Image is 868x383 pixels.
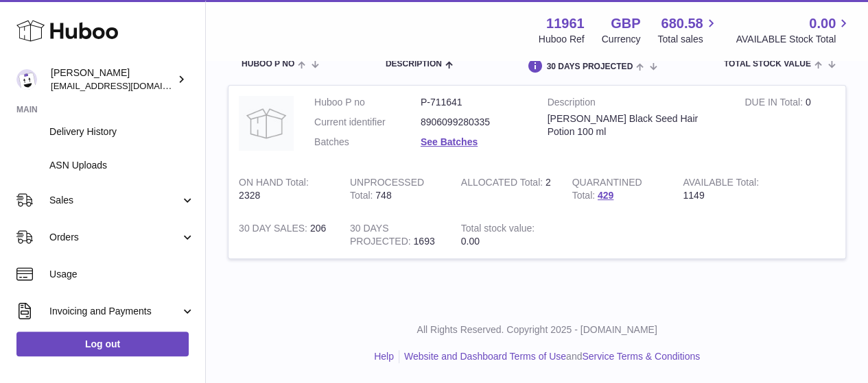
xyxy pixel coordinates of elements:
[228,166,340,212] td: 2328
[461,236,480,247] span: 0.00
[672,166,784,212] td: 1149
[399,350,700,363] li: and
[548,112,725,138] div: [PERSON_NAME] Black Seed Hair Potion 100 ml
[736,33,852,46] span: AVAILABLE Stock Total
[598,190,613,201] a: 429
[683,177,759,191] strong: AVAILABLE Total
[404,351,566,362] a: Website and Dashboard Terms of Use
[239,177,309,191] strong: ON HAND Total
[611,14,640,33] strong: GBP
[374,351,394,362] a: Help
[548,96,725,112] strong: Description
[51,80,202,91] span: [EMAIL_ADDRESS][DOMAIN_NAME]
[239,223,310,237] strong: 30 DAY SALES
[350,177,424,204] strong: UNPROCESSED Total
[546,14,585,33] strong: 11961
[451,166,562,212] td: 2
[49,305,180,318] span: Invoicing and Payments
[49,231,180,244] span: Orders
[421,136,478,147] a: See Batches
[314,136,421,149] dt: Batches
[49,125,195,138] span: Delivery History
[661,14,703,33] span: 680.58
[582,351,700,362] a: Service Terms & Conditions
[572,177,642,204] strong: QUARANTINED Total
[744,97,805,111] strong: DUE IN Total
[314,116,421,129] dt: Current identifier
[314,96,421,109] dt: Huboo P no
[539,33,585,46] div: Huboo Ref
[421,96,527,109] dd: P-711641
[340,166,451,212] td: 748
[546,62,633,71] span: 30 DAYS PROJECTED
[602,33,641,46] div: Currency
[49,194,180,207] span: Sales
[228,212,340,258] td: 206
[242,60,294,69] span: Huboo P no
[239,96,294,151] img: product image
[657,33,718,46] span: Total sales
[386,60,442,69] span: Description
[350,223,414,250] strong: 30 DAYS PROJECTED
[49,159,195,172] span: ASN Uploads
[657,14,718,46] a: 680.58 Total sales
[49,268,195,281] span: Usage
[724,60,811,69] span: Total stock value
[16,332,189,356] a: Log out
[736,14,852,46] a: 0.00 AVAILABLE Stock Total
[421,116,527,129] dd: 8906099280335
[217,323,857,336] p: All Rights Reserved. Copyright 2025 - [DOMAIN_NAME]
[734,86,845,166] td: 0
[809,14,836,33] span: 0.00
[340,212,451,258] td: 1693
[461,177,546,191] strong: ALLOCATED Total
[16,69,37,90] img: internalAdmin-11961@internal.huboo.com
[51,66,174,92] div: [PERSON_NAME]
[461,223,535,237] strong: Total stock value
